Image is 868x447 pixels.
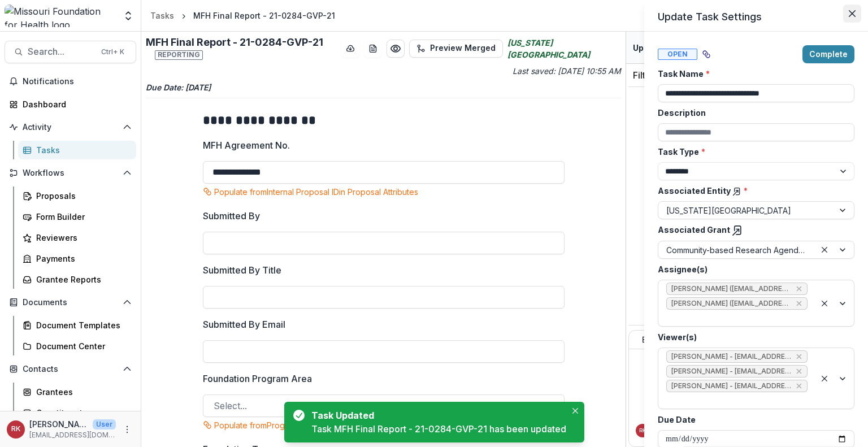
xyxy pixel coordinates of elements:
[671,285,791,293] span: [PERSON_NAME] ([EMAIL_ADDRESS][PERSON_NAME][DOMAIN_NAME])
[658,263,848,275] label: Assignee(s)
[658,331,848,343] label: Viewer(s)
[818,372,831,385] div: Clear selected options
[671,300,791,307] span: [PERSON_NAME] ([EMAIL_ADDRESS][DOMAIN_NAME])
[658,49,697,60] span: Open
[671,353,791,361] span: [PERSON_NAME] - [EMAIL_ADDRESS][DOMAIN_NAME]
[795,298,804,309] div: Remove Tanya Madden (maddentd@wustl.edu)
[658,224,848,236] label: Associated Grant
[802,45,854,63] button: Complete
[658,68,848,80] label: Task Name
[658,185,848,197] label: Associated Entity
[818,297,831,310] div: Clear selected options
[658,107,848,119] label: Description
[843,5,861,23] button: Close
[671,382,791,390] span: [PERSON_NAME] - [EMAIL_ADDRESS][DOMAIN_NAME]
[568,404,582,418] button: Close
[671,367,791,375] span: [PERSON_NAME] - [EMAIL_ADDRESS][DOMAIN_NAME]
[795,380,804,392] div: Remove Brandy Boyer - bboyer@mffh.org
[658,146,848,158] label: Task Type
[795,283,804,294] div: Remove Kateri Chapman-Kramer (kgchapman-kramer@wustl.edu)
[311,409,562,422] div: Task Updated
[311,422,566,436] div: Task MFH Final Report - 21-0284-GVP-21 has been updated
[658,414,848,426] label: Due Date
[818,243,831,257] div: Clear selected options
[795,366,804,377] div: Remove Megan Simmons - msimmons@mffh.org
[795,351,804,362] div: Remove Rebekah Lerch - rlerch@mffh.org
[697,45,715,63] button: View dependent tasks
